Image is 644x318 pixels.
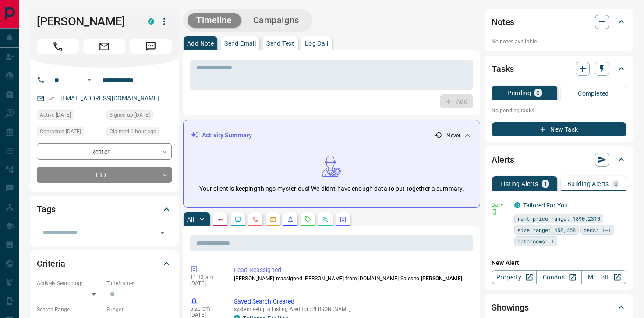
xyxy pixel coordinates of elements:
[492,62,514,76] h2: Tasks
[37,167,172,183] div: TBD
[492,122,626,136] button: New Task
[269,216,276,223] svg: Emails
[492,104,626,117] p: No pending tasks
[190,274,221,280] p: 11:33 am
[37,110,102,122] div: Tue May 25 2021
[191,127,473,143] div: Activity Summary- Never
[614,181,618,187] p: 0
[199,184,464,193] p: Your client is keeping things mysterious! We didn't have enough data to put together a summary.
[234,216,241,223] svg: Lead Browsing Activity
[492,38,626,46] p: No notes available
[60,95,159,102] a: [EMAIL_ADDRESS][DOMAIN_NAME]
[305,40,328,46] p: Log Call
[340,216,347,223] svg: Agent Actions
[106,306,172,314] p: Budget:
[492,58,626,79] div: Tasks
[187,40,214,46] p: Add Note
[322,216,329,223] svg: Opportunities
[444,132,460,139] p: - Never
[37,39,79,54] span: Call
[37,253,172,274] div: Criteria
[523,202,568,209] a: Tailored For You
[421,275,462,282] span: [PERSON_NAME]
[304,216,311,223] svg: Requests
[287,216,294,223] svg: Listing Alerts
[492,15,514,29] h2: Notes
[188,13,241,28] button: Timeline
[584,225,611,234] span: beds: 1-1
[234,275,470,282] p: [PERSON_NAME] reassigned [PERSON_NAME] from [DOMAIN_NAME] Sales to
[514,202,520,208] div: condos.ca
[578,90,609,96] p: Completed
[252,216,259,223] svg: Calls
[84,75,95,85] button: Open
[244,13,308,28] button: Campaigns
[544,181,547,187] p: 1
[536,270,581,284] a: Condos
[266,40,294,46] p: Send Text
[492,209,498,215] svg: Push Notification Only
[148,18,154,25] div: condos.ca
[507,90,531,96] p: Pending
[40,127,81,136] span: Contacted [DATE]
[234,297,470,306] p: Saved Search Created
[37,257,65,271] h2: Criteria
[110,111,150,119] span: Signed up [DATE]
[492,270,537,284] a: Property
[37,199,172,220] div: Tags
[217,216,224,223] svg: Notes
[536,90,540,96] p: 0
[37,306,102,314] p: Search Range:
[190,312,221,318] p: [DATE]
[492,297,626,318] div: Showings
[234,265,470,275] p: Lead Reassigned
[492,201,509,209] p: Daily
[492,300,529,314] h2: Showings
[492,11,626,32] div: Notes
[106,110,172,122] div: Tue May 25 2021
[517,214,600,223] span: rent price range: 1890,2310
[37,143,172,160] div: Renter
[48,96,54,102] svg: Email Verified
[190,306,221,312] p: 6:20 pm
[581,270,626,284] a: Mr.Loft
[202,131,252,140] p: Activity Summary
[567,181,609,187] p: Building Alerts
[187,216,194,222] p: All
[37,202,55,216] h2: Tags
[500,181,538,187] p: Listing Alerts
[492,258,626,268] p: New Alert:
[110,127,156,136] span: Claimed 1 hour ago
[492,149,626,170] div: Alerts
[40,111,71,119] span: Active [DATE]
[37,279,102,287] p: Actively Searching:
[492,153,514,167] h2: Alerts
[156,227,169,239] button: Open
[106,279,172,287] p: Timeframe:
[37,127,102,139] div: Thu Jun 10 2021
[106,127,172,139] div: Wed Aug 13 2025
[83,39,125,54] span: Email
[190,280,221,286] p: [DATE]
[130,39,172,54] span: Message
[517,237,554,246] span: bathrooms: 1
[37,14,135,29] h1: [PERSON_NAME]
[517,225,576,234] span: size range: 450,658
[234,306,470,312] p: system setup a Listing Alert for [PERSON_NAME]
[224,40,256,46] p: Send Email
